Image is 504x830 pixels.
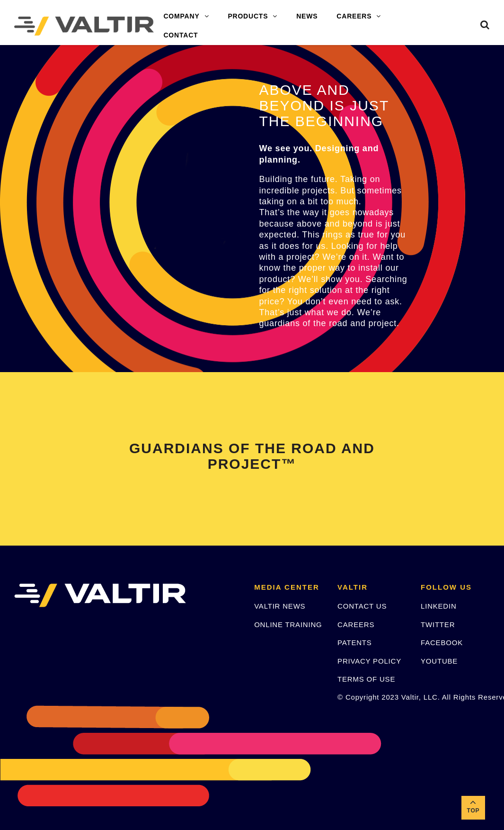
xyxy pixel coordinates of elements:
[254,584,323,592] h2: MEDIA CENTER
[337,620,374,629] a: CAREERS
[154,7,218,26] a: COMPANY
[421,584,490,592] h2: FOLLOW US
[337,657,401,665] a: PRIVACY POLICY
[421,638,463,647] a: FACEBOOK
[421,602,457,610] a: LINKEDIN
[254,602,305,610] a: VALTIR NEWS
[337,602,387,610] a: CONTACT US
[337,584,407,592] h2: VALTIR
[154,26,207,45] a: CONTACT
[461,805,485,816] span: Top
[287,7,327,26] a: NEWS
[254,620,322,629] a: ONLINE TRAINING
[259,174,407,328] span: Building the future. Taking on incredible projects. But sometimes taking on a bit too much. That’...
[337,692,407,702] p: © Copyright 2023 Valtir, LLC. All Rights Reserved.
[337,638,372,647] a: PATENTS
[421,620,455,629] a: TWITTER
[14,584,186,607] img: VALTIR
[218,7,287,26] a: PRODUCTS
[421,657,458,665] a: YOUTUBE
[259,144,379,164] strong: We see you. Designing and planning.
[129,440,375,472] span: GUARDIANS OF THE ROAD AND PROJECT™
[461,796,485,820] a: Top
[14,17,154,36] img: Valtir
[327,7,390,26] a: CAREERS
[337,675,395,683] a: TERMS OF USE
[259,82,413,129] h2: ABOVE AND BEYOND IS JUST THE BEGINNING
